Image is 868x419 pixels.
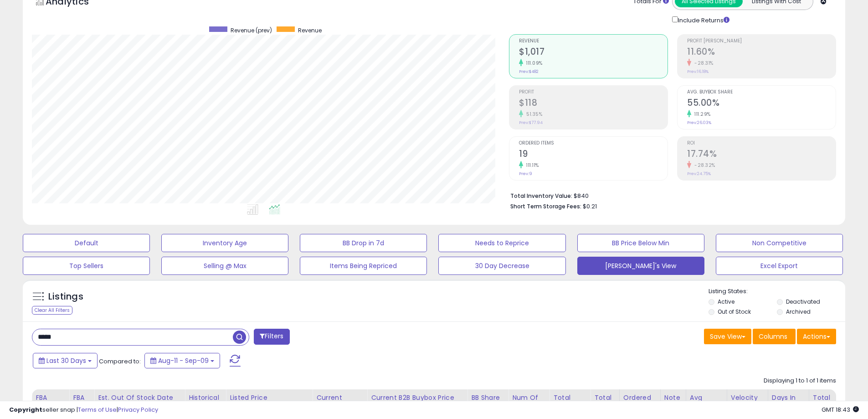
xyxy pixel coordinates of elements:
span: $0.21 [583,202,597,211]
b: Short Term Storage Fees: [510,202,581,210]
small: 111.29% [691,111,711,118]
button: Inventory Age [161,234,288,252]
button: Items Being Repriced [300,257,427,275]
small: 111.11% [523,162,539,169]
button: BB Price Below Min [577,234,704,252]
p: Listing States: [709,287,845,296]
span: Revenue (prev) [231,26,272,34]
button: Columns [753,329,796,344]
h2: $118 [519,98,668,110]
span: Aug-11 - Sep-09 [158,356,209,365]
label: Archived [786,308,811,316]
button: Actions [797,329,836,344]
small: 51.35% [523,111,542,118]
span: Avg. Buybox Share [687,90,836,95]
button: Needs to Reprice [438,234,565,252]
div: seller snap | | [9,406,158,414]
li: $840 [510,190,829,201]
button: Default [23,234,150,252]
small: Prev: $482 [519,69,539,74]
button: Non Competitive [716,234,843,252]
button: Last 30 Days [33,353,98,368]
div: Include Returns [665,15,740,25]
div: Clear All Filters [32,306,72,315]
button: Excel Export [716,257,843,275]
span: 2025-10-10 18:43 GMT [822,405,859,414]
span: Profit [PERSON_NAME] [687,39,836,44]
span: ROI [687,141,836,146]
strong: Copyright [9,405,42,414]
b: Total Inventory Value: [510,192,572,200]
a: Privacy Policy [118,405,158,414]
h2: $1,017 [519,47,668,59]
h2: 19 [519,149,668,161]
h2: 11.60% [687,47,836,59]
small: -28.31% [691,60,714,67]
h2: 55.00% [687,98,836,110]
button: Save View [704,329,751,344]
h2: 17.74% [687,149,836,161]
span: Ordered Items [519,141,668,146]
small: 111.09% [523,60,543,67]
small: Prev: 16.18% [687,69,709,74]
button: Top Sellers [23,257,150,275]
small: Prev: 9 [519,171,532,176]
button: Selling @ Max [161,257,288,275]
span: Columns [759,332,787,341]
small: Prev: $77.94 [519,120,543,125]
small: Prev: 24.75% [687,171,711,176]
span: Revenue [298,26,322,34]
label: Active [718,298,734,305]
button: 30 Day Decrease [438,257,565,275]
button: Filters [254,329,289,345]
label: Out of Stock [718,308,751,316]
h5: Listings [48,290,83,303]
a: Terms of Use [78,405,117,414]
label: Deactivated [786,298,820,305]
span: Last 30 Days [46,356,86,365]
span: Compared to: [99,357,141,366]
span: Revenue [519,39,668,44]
button: [PERSON_NAME]'s View [577,257,704,275]
button: Aug-11 - Sep-09 [144,353,220,368]
small: -28.32% [691,162,715,169]
button: BB Drop in 7d [300,234,427,252]
span: Profit [519,90,668,95]
div: Displaying 1 to 1 of 1 items [764,377,836,385]
small: Prev: 26.03% [687,120,711,125]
